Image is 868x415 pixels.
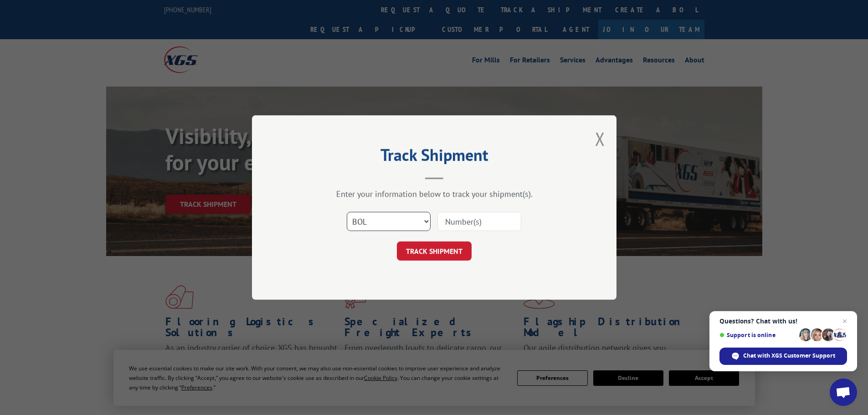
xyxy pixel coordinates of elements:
[830,379,857,406] div: Open chat
[298,149,571,166] h2: Track Shipment
[839,316,850,327] span: Close chat
[298,189,571,199] div: Enter your information below to track your shipment(s).
[743,352,835,360] span: Chat with XGS Customer Support
[719,348,847,365] div: Chat with XGS Customer Support
[437,212,521,231] input: Number(s)
[719,332,796,338] span: Support is online
[719,318,847,325] span: Questions? Chat with us!
[397,241,472,261] button: TRACK SHIPMENT
[595,127,605,151] button: Close modal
